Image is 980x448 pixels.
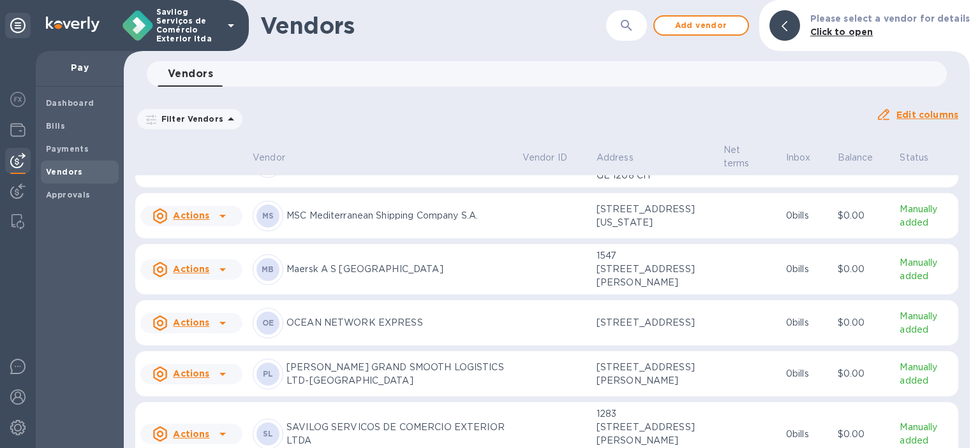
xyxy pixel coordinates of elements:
p: Status [900,151,928,164]
p: Manually added [900,256,953,283]
p: 0 bills [786,428,828,441]
p: Manually added [900,310,953,336]
u: Actions [173,210,209,220]
p: Manually added [900,361,953,387]
p: Maersk A S [GEOGRAPHIC_DATA] [286,263,512,276]
span: Vendor ID [523,151,584,164]
b: MS [262,211,274,220]
p: Manually added [900,203,953,229]
p: [STREET_ADDRESS] [597,316,713,329]
p: SAVILOG SERVICOS DE COMERCIO EXTERIOR LTDA [286,421,512,447]
p: $0.00 [838,316,890,329]
p: Balance [838,151,873,164]
p: 0 bills [786,367,828,380]
p: OCEAN NETWORK EXPRESS [286,316,512,329]
u: Actions [173,317,209,328]
p: Filter Vendors [156,113,223,124]
p: 0 bills [786,316,828,329]
p: $0.00 [838,263,890,276]
span: Net terms [724,143,776,170]
div: Unpin categories [5,13,31,38]
p: 1547 [STREET_ADDRESS][PERSON_NAME] [597,249,713,289]
b: Payments [46,144,89,154]
p: Vendor [253,151,285,164]
h1: Vendors [260,12,606,39]
b: Bills [46,121,65,131]
span: Address [597,151,650,164]
p: $0.00 [838,428,890,441]
p: $0.00 [838,209,890,222]
span: Add vendor [665,18,738,33]
p: 0 bills [786,263,828,276]
p: [PERSON_NAME] GRAND SMOOTH LOGISTICS LTD-[GEOGRAPHIC_DATA] [286,361,512,387]
p: Net terms [724,143,759,170]
u: Actions [173,264,209,274]
p: Savilog Serviços de Comércio Exterior ltda [156,8,220,43]
b: Vendors [46,167,83,177]
span: Inbox [786,151,828,164]
b: OE [262,318,274,328]
p: 0 bills [786,209,828,222]
u: Actions [173,429,209,439]
p: [STREET_ADDRESS][PERSON_NAME] [597,361,713,387]
p: Inbox [786,151,811,164]
p: Address [597,151,634,164]
p: MSC Mediterranean Shipping Company S.A. [286,209,512,222]
b: PL [263,369,274,379]
img: Wallets [10,122,26,138]
p: Vendor ID [523,151,567,164]
span: Vendor [253,151,302,164]
img: Foreign exchange [10,92,26,107]
b: Approvals [46,190,91,199]
b: MB [262,264,274,274]
p: $0.00 [838,367,890,380]
p: [STREET_ADDRESS][US_STATE] [597,203,713,229]
u: Actions [173,368,209,379]
span: Vendors [168,65,213,83]
p: Pay [46,61,114,74]
b: Please select a vendor for details [810,13,970,24]
img: Logo [46,17,100,32]
b: Click to open [810,27,873,37]
span: Balance [838,151,890,164]
b: SL [263,429,274,438]
b: Dashboard [46,98,94,108]
button: Add vendor [653,15,749,36]
p: Manually added [900,421,953,447]
u: Edit columns [896,110,958,120]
